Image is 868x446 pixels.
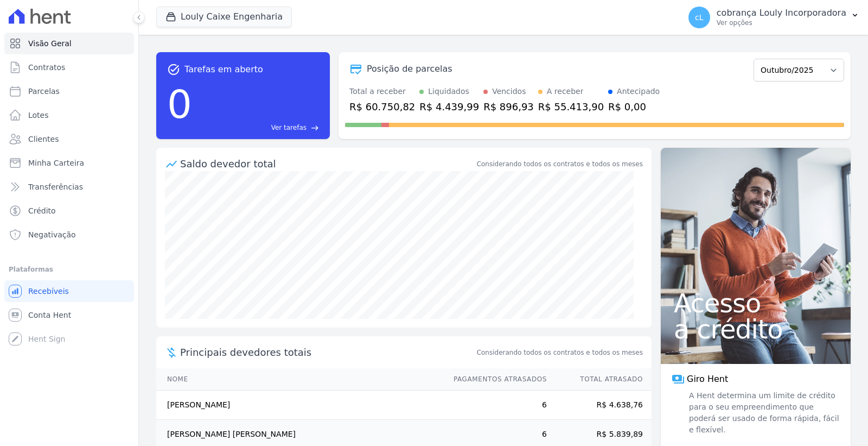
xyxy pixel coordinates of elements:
[4,56,134,78] a: Contratos
[608,99,660,114] div: R$ 0,00
[4,152,134,174] a: Minha Carteira
[547,391,652,420] td: R$ 4.638,76
[28,286,69,297] span: Recebíveis
[4,200,134,222] a: Crédito
[180,345,475,360] span: Principais devedores totais
[492,86,526,97] div: Vencidos
[196,123,319,133] a: Ver tarefas east
[4,280,134,302] a: Recebíveis
[547,368,652,391] th: Total Atrasado
[28,310,71,321] span: Conta Hent
[4,128,134,150] a: Clientes
[483,99,534,114] div: R$ 896,93
[28,110,49,121] span: Lotes
[674,316,838,342] span: a crédito
[477,159,643,169] div: Considerando todos os contratos e todos os meses
[687,390,840,436] span: A Hent determina um limite de crédito para o seu empreendimento que poderá ser usado de forma ráp...
[4,176,134,198] a: Transferências
[4,104,134,126] a: Lotes
[180,156,475,171] div: Saldo devedor total
[156,391,443,420] td: [PERSON_NAME]
[617,86,660,97] div: Antecipado
[28,181,83,192] span: Transferências
[28,38,72,49] span: Visão Geral
[4,33,134,54] a: Visão Geral
[9,263,130,276] div: Plataformas
[28,205,56,216] span: Crédito
[28,229,76,240] span: Negativação
[680,2,868,33] button: cL cobrança Louly Incorporadora Ver opções
[184,63,263,76] span: Tarefas em aberto
[367,62,452,76] div: Posição de parcelas
[674,290,838,316] span: Acesso
[443,368,547,391] th: Pagamentos Atrasados
[167,76,192,133] div: 0
[28,134,59,145] span: Clientes
[156,368,443,391] th: Nome
[717,18,846,27] p: Ver opções
[271,123,307,133] span: Ver tarefas
[477,348,643,357] span: Considerando todos os contratos e todos os meses
[4,304,134,326] a: Conta Hent
[717,8,846,18] p: cobrança Louly Incorporadora
[687,373,728,386] span: Giro Hent
[419,99,479,114] div: R$ 4.439,99
[4,80,134,102] a: Parcelas
[349,86,415,97] div: Total a receber
[156,7,292,27] button: Louly Caixe Engenharia
[28,62,65,73] span: Contratos
[167,63,180,76] span: task_alt
[428,86,469,97] div: Liquidados
[443,391,547,420] td: 6
[28,86,60,97] span: Parcelas
[28,158,84,168] span: Minha Carteira
[4,224,134,246] a: Negativação
[547,86,584,97] div: A receber
[538,99,604,114] div: R$ 55.413,90
[311,124,319,132] span: east
[695,14,704,21] span: cL
[349,99,415,114] div: R$ 60.750,82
